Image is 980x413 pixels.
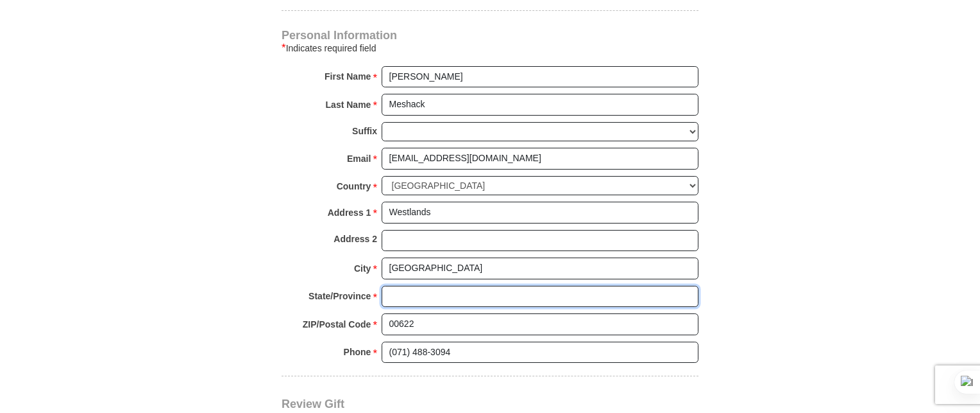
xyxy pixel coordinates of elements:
[337,177,371,195] strong: Country
[282,30,698,40] h4: Personal Information
[352,122,377,140] strong: Suffix
[328,204,371,222] strong: Address 1
[282,398,344,410] span: Review Gift
[308,287,371,305] strong: State/Province
[282,40,698,56] div: Indicates required field
[344,343,371,361] strong: Phone
[334,230,377,248] strong: Address 2
[347,150,371,168] strong: Email
[325,67,371,85] strong: First Name
[326,96,371,114] strong: Last Name
[303,315,371,333] strong: ZIP/Postal Code
[354,259,371,277] strong: City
